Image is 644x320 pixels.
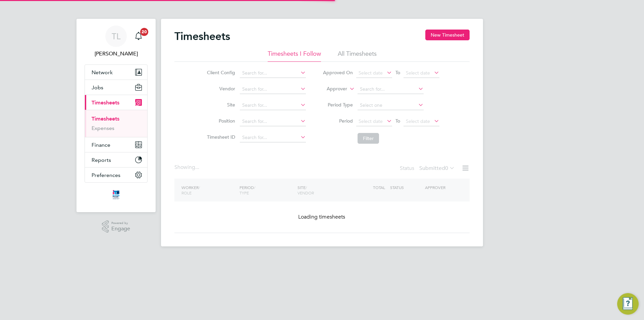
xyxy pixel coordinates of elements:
[358,85,424,94] input: Search for...
[323,102,353,108] label: Period Type
[92,99,119,106] span: Timesheets
[92,157,111,163] span: Reports
[205,86,235,92] label: Vendor
[240,68,306,78] input: Search for...
[85,152,147,167] button: Reports
[393,68,402,77] span: To
[92,142,110,148] span: Finance
[92,84,103,91] span: Jobs
[85,80,147,95] button: Jobs
[174,30,230,43] h2: Timesheets
[85,95,147,110] button: Timesheets
[195,164,199,171] span: ...
[400,164,456,173] div: Status
[85,26,148,58] a: TL[PERSON_NAME]
[140,28,148,36] span: 20
[240,117,306,126] input: Search for...
[425,30,470,40] button: New Timesheet
[205,102,235,108] label: Site
[111,226,130,232] span: Engage
[358,101,424,110] input: Select one
[359,118,383,124] span: Select date
[112,32,120,41] span: TL
[85,50,148,58] span: Tim Lerwill
[393,117,402,125] span: To
[205,134,235,140] label: Timesheet ID
[85,65,147,80] button: Network
[205,118,235,124] label: Position
[445,165,448,172] span: 0
[240,133,306,142] input: Search for...
[85,189,148,200] a: Go to home page
[323,70,353,76] label: Approved On
[240,85,306,94] input: Search for...
[358,133,379,144] button: Filter
[92,116,119,122] a: Timesheets
[92,69,113,76] span: Network
[240,101,306,110] input: Search for...
[111,189,121,200] img: itsconstruction-logo-retina.png
[419,165,455,172] label: Submitted
[111,220,130,226] span: Powered by
[102,220,130,233] a: Powered byEngage
[92,125,114,131] a: Expenses
[406,70,430,76] span: Select date
[174,164,201,171] div: Showing
[205,70,235,76] label: Client Config
[85,168,147,182] button: Preferences
[268,50,321,62] li: Timesheets I Follow
[76,19,156,212] nav: Main navigation
[323,118,353,124] label: Period
[317,86,347,92] label: Approver
[617,293,639,315] button: Engage Resource Center
[85,137,147,152] button: Finance
[338,50,377,62] li: All Timesheets
[85,110,147,137] div: Timesheets
[406,118,430,124] span: Select date
[132,26,145,47] a: 20
[359,70,383,76] span: Select date
[92,172,120,178] span: Preferences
